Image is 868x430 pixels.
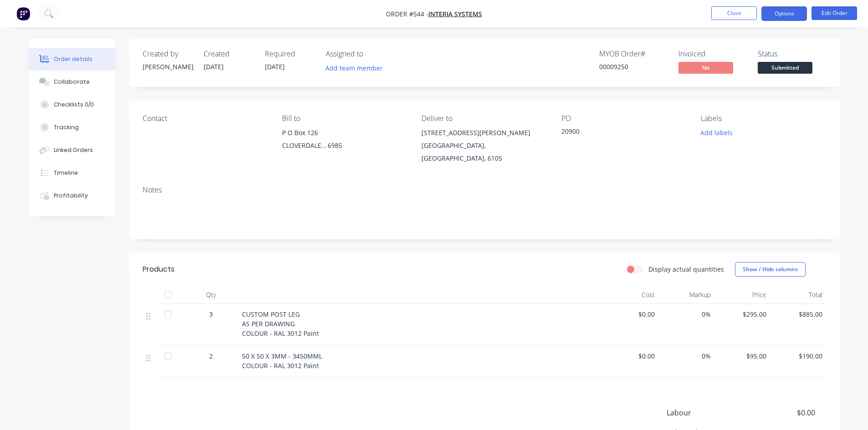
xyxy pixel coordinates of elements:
div: Created [204,50,254,58]
div: Bill to [282,114,407,123]
span: No [678,62,733,73]
span: $190.00 [774,351,822,361]
span: $0.00 [606,309,655,319]
button: Order details [29,48,115,71]
div: P O Box 126CLOVERDALE, , 6985 [282,126,407,156]
div: Cost [603,286,659,304]
span: $95.00 [718,351,767,361]
div: Price [714,286,770,304]
div: Created by [143,50,193,58]
div: Profitability [54,192,88,200]
div: Status [758,50,826,58]
span: $0.00 [747,407,815,418]
div: [STREET_ADDRESS][PERSON_NAME][GEOGRAPHIC_DATA], [GEOGRAPHIC_DATA], 6105 [421,126,546,165]
div: PO [561,114,686,123]
span: CUSTOM POST LEG AS PER DRAWING COLOUR - RAL 3012 Paint [242,310,319,338]
button: Linked Orders [29,139,115,162]
span: 2 [209,351,213,361]
button: Show / Hide columns [735,262,806,277]
div: Contact [143,114,267,123]
div: P O Box 126 [282,126,407,139]
span: $0.00 [606,351,655,361]
button: Tracking [29,116,115,139]
span: Labour [667,407,748,418]
div: Invoiced [678,50,747,58]
span: 50 X 50 X 3MM - 3450MML COLOUR - RAL 3012 Paint [242,352,322,370]
div: CLOVERDALE, , 6985 [282,139,407,152]
div: Checklists 0/0 [54,101,94,109]
div: Linked Orders [54,146,93,154]
div: [STREET_ADDRESS][PERSON_NAME] [421,126,546,139]
span: [DATE] [204,62,224,71]
div: Products [143,264,175,275]
button: Options [761,6,807,21]
button: Add labels [696,126,738,139]
a: Interia Systems [428,10,482,18]
div: Deliver to [421,114,546,123]
img: Factory [16,7,30,20]
span: 3 [209,309,213,319]
div: 20900 [561,126,675,139]
label: Display actual quantities [648,264,724,274]
button: Collaborate [29,71,115,93]
div: Markup [658,286,714,304]
button: Submitted [758,62,812,76]
div: Collaborate [54,78,90,86]
button: Checklists 0/0 [29,93,115,116]
span: Order #544 - [386,10,428,18]
div: Required [265,50,315,58]
button: Edit Order [812,6,857,20]
span: 0% [662,309,711,319]
span: [DATE] [265,62,285,71]
div: MYOB Order # [599,50,668,58]
span: $295.00 [718,309,767,319]
div: Order details [54,55,92,63]
div: Timeline [54,169,78,177]
span: 0% [662,351,711,361]
div: Labels [701,114,826,123]
button: Add team member [326,62,388,74]
button: Profitability [29,184,115,207]
div: Notes [143,186,826,194]
div: Total [770,286,826,304]
div: [GEOGRAPHIC_DATA], [GEOGRAPHIC_DATA], 6105 [421,139,546,165]
span: Submitted [758,62,812,73]
button: Add team member [320,62,387,74]
span: $885.00 [774,309,822,319]
div: [PERSON_NAME] [143,62,193,71]
button: Close [711,6,757,20]
button: Timeline [29,162,115,184]
div: Tracking [54,123,79,132]
div: Qty [184,286,238,304]
div: 00009250 [599,62,668,71]
div: Assigned to [326,50,417,58]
